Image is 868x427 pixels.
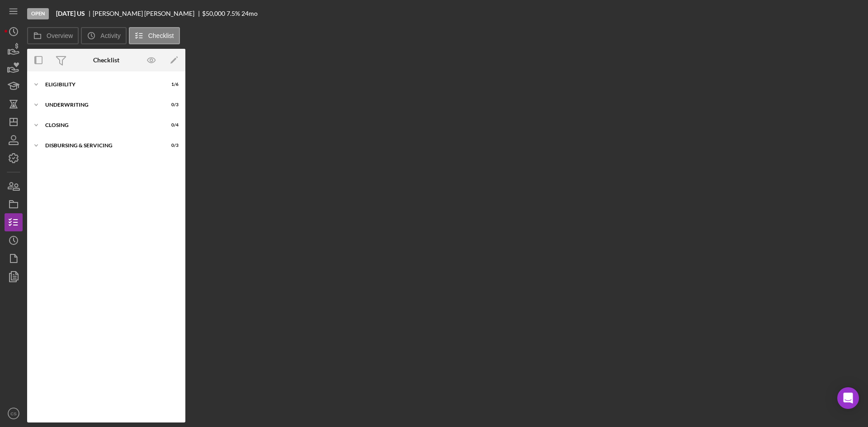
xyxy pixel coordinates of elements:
[837,387,859,409] div: Open Intercom Messenger
[100,32,120,39] label: Activity
[45,102,156,108] div: Underwriting
[47,32,73,39] label: Overview
[162,122,179,128] div: 0 / 4
[93,56,119,64] div: Checklist
[162,102,179,108] div: 0 / 3
[45,82,156,87] div: Eligibility
[93,10,202,17] div: [PERSON_NAME] [PERSON_NAME]
[27,8,49,19] div: Open
[45,143,156,148] div: Disbursing & Servicing
[81,27,126,44] button: Activity
[162,143,179,148] div: 0 / 3
[226,10,240,17] div: 7.5 %
[162,82,179,87] div: 1 / 6
[241,10,258,17] div: 24 mo
[45,122,156,128] div: Closing
[148,32,174,39] label: Checklist
[10,411,16,416] text: CS
[5,404,23,422] button: CS
[56,10,85,17] b: [DATE] US
[202,9,225,17] span: $50,000
[27,27,79,44] button: Overview
[129,27,180,44] button: Checklist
